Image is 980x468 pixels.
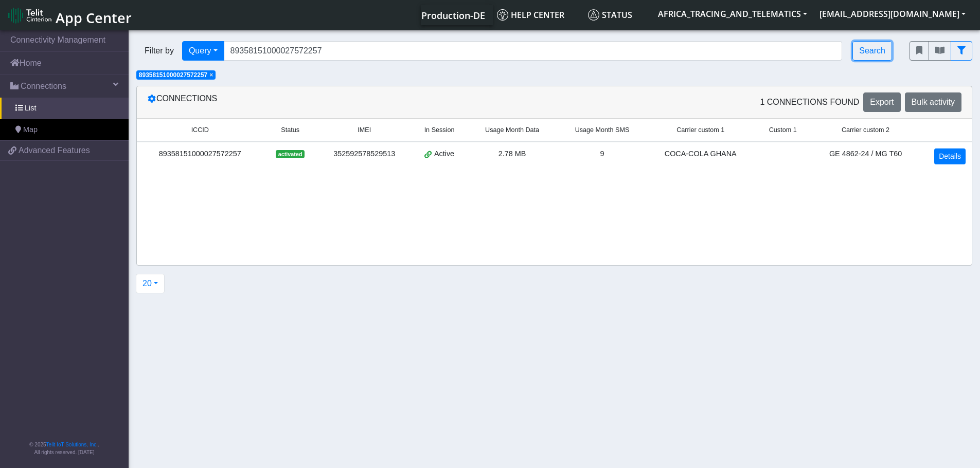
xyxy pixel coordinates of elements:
[21,80,66,92] span: Connections
[276,150,304,158] span: activated
[497,9,508,21] img: knowledge.svg
[769,125,797,135] span: Custom 1
[497,9,564,21] span: Help center
[281,125,299,135] span: Status
[818,148,913,160] div: GE 4862-24 / MG T60
[760,96,859,108] span: 1 Connections found
[421,5,485,25] a: Your current platform instance
[19,144,90,157] span: Advanced Features
[813,5,972,23] button: [EMAIL_ADDRESS][DOMAIN_NAME]
[563,148,641,160] div: 9
[8,7,51,24] img: logo-telit-cinterion-gw-new.png
[842,125,889,135] span: Carrier custom 2
[434,148,454,160] span: Active
[852,41,892,61] button: Search
[23,124,38,136] span: Map
[139,92,555,112] div: Connections
[912,98,955,106] span: Bulk activity
[575,125,630,135] span: Usage Month SMS
[8,4,130,26] a: App Center
[421,9,485,22] span: Production-DE
[498,149,526,158] span: 2.78 MB
[56,8,132,27] span: App Center
[934,148,966,164] a: Details
[182,41,224,61] button: Query
[910,41,972,61] div: fitlers menu
[863,92,900,112] button: Export
[191,125,209,135] span: ICCID
[46,442,98,447] a: Telit IoT Solutions, Inc.
[485,125,539,135] span: Usage Month Data
[209,71,213,79] span: ×
[224,41,843,61] input: Search...
[358,125,371,135] span: IMEI
[209,72,213,78] button: Close
[652,5,813,23] button: AFRICA_TRACING_AND_TELEMATICS
[905,92,961,112] button: Bulk activity
[870,98,894,106] span: Export
[588,9,599,21] img: status.svg
[136,45,182,57] span: Filter by
[653,148,747,160] div: COCA-COLA GHANA
[588,9,632,21] span: Status
[676,125,724,135] span: Carrier custom 1
[493,5,584,25] a: Help center
[424,125,455,135] span: In Session
[324,148,405,160] div: 352592578529513
[139,71,207,79] span: 89358151000027572257
[136,274,165,293] button: 20
[584,5,652,25] a: Status
[25,103,36,114] span: List
[143,148,257,160] div: 89358151000027572257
